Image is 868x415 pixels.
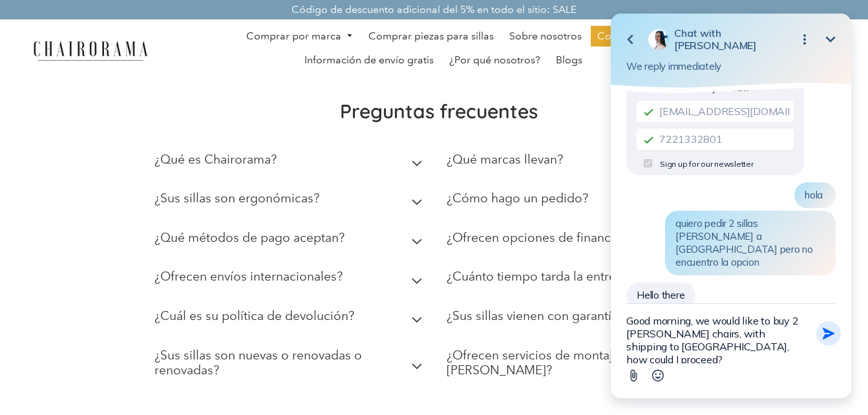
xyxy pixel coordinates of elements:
[240,27,359,47] a: Comprar por marca
[43,101,200,122] input: Enter your email...
[447,221,720,261] summary: ¿Ofrecen opciones de financiamiento?
[198,27,224,52] button: Open options
[447,143,720,182] summary: ¿Qué marcas llevan?
[304,54,434,67] span: Información de envío gratis
[52,363,76,388] button: Open Emoji picker
[298,50,440,70] a: Información de envío gratis
[211,189,229,201] span: hola
[447,260,720,299] summary: ¿Cuánto tiempo tarda la entrega?
[154,308,354,323] h2: ¿Cuál es su política de devolución?
[32,60,127,72] span: We reply immediately
[509,30,582,43] span: Sobre nosotros
[154,299,428,339] summary: ¿Cuál es su política de devolución?
[362,26,500,47] a: Comprar piezas para sillas
[43,289,90,301] span: Hello there
[154,191,319,206] h2: ¿Sus sillas son ergonómicas?
[154,348,428,378] h2: ¿Sus sillas son nuevas o renovadas o renovadas?
[154,221,428,261] summary: ¿Qué métodos de pago aceptan?
[80,27,193,39] span: Chat with
[154,260,428,299] summary: ¿Ofrecen envíos internacionales?
[443,50,547,70] a: ¿Por qué nosotros?
[503,26,588,47] a: Sobre nosotros
[368,30,494,43] span: Comprar piezas para sillas
[210,26,677,74] nav: Navegación de escritorio
[447,308,624,323] h2: ¿Sus sillas vienen con garantía?
[154,152,277,167] h2: ¿Qué es Chairorama?
[447,230,666,245] h2: ¿Ofrecen opciones de financiamiento?
[80,27,193,52] h2: [PERSON_NAME]
[154,99,723,123] h2: Preguntas frecuentes
[26,39,155,61] img: chairorama
[43,129,200,150] input: Enter your phone...
[224,27,249,52] button: Minimize
[66,159,160,169] span: Sign up for our newsletter
[556,54,582,67] span: Blogs
[50,159,58,167] input: Sign up for our newsletter
[447,299,720,339] summary: ¿Sus sillas vienen con garantía?
[154,230,344,245] h2: ¿Qué métodos de pago aceptan?
[154,269,343,284] h2: ¿Ofrecen envíos internacionales?
[447,269,636,284] h2: ¿Cuánto tiempo tarda la entrega?
[32,304,209,363] textarea: New message
[591,26,648,47] a: Contacto
[154,339,428,393] summary: ¿Sus sillas son nuevas o renovadas o renovadas?
[447,339,720,393] summary: ¿Ofrecen servicios de montaje [PERSON_NAME]?
[27,363,52,388] button: Attach file button
[447,348,720,378] h2: ¿Ofrecen servicios de montaje [PERSON_NAME]?
[447,182,720,221] summary: ¿Cómo hago un pedido?
[447,152,563,167] h2: ¿Qué marcas llevan?
[549,50,589,70] a: Blogs
[449,54,540,67] span: ¿Por qué nosotros?
[154,143,428,182] summary: ¿Qué es Chairorama?
[154,182,428,221] summary: ¿Sus sillas son ergonómicas?
[447,191,588,206] h2: ¿Cómo hago un pedido?
[81,217,219,268] span: quiero pedir 2 sillas [PERSON_NAME] a [GEOGRAPHIC_DATA] pero no encuentro la opcion
[246,30,341,42] font: Comprar por marca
